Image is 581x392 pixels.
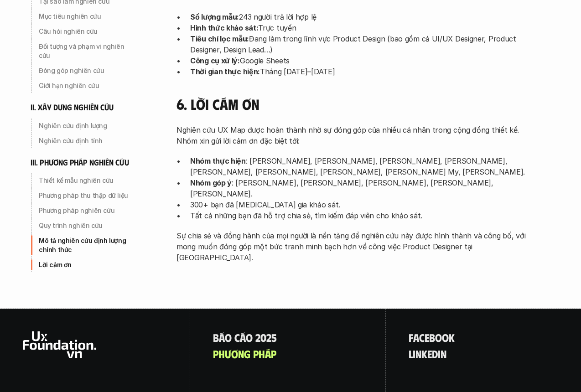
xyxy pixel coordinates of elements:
span: o [225,331,232,343]
h6: iii. phương pháp nghiên cứu [31,157,129,167]
span: 2 [266,331,271,343]
p: Google Sheets [190,55,532,66]
p: Tháng [DATE]–[DATE] [190,66,532,77]
span: n [238,348,244,360]
a: Đối tượng và phạm vi nghiên cứu [31,39,140,63]
a: Thiết kế mẫu nghiên cứu [31,173,140,188]
strong: Hình thức khảo sát: [190,23,258,32]
a: facebook [409,331,455,343]
span: n [415,348,421,360]
p: Đối tượng và phạm vi nghiên cứu [39,42,136,60]
p: Thiết kế mẫu nghiên cứu [39,176,136,185]
p: Đóng góp nghiên cứu [39,66,136,75]
a: Giới hạn nghiên cứu [31,78,140,93]
a: Đóng góp nghiên cứu [31,63,140,78]
a: Phương pháp nghiên cứu [31,203,140,218]
span: o [246,331,253,343]
span: o [442,331,449,343]
p: Trực tuyến [190,22,532,33]
p: : [PERSON_NAME], [PERSON_NAME], [PERSON_NAME], [PERSON_NAME], [PERSON_NAME], [PERSON_NAME], [PERS... [190,155,532,177]
strong: Công cụ xử lý: [190,56,240,65]
span: i [438,348,441,360]
strong: Nhóm góp ý [190,178,232,187]
strong: Nhóm thực hiện [190,156,246,165]
strong: Số lượng mẫu: [190,12,239,21]
span: e [427,348,432,360]
span: i [413,348,415,360]
h4: 6. Lời cám ơn [176,95,532,113]
span: h [259,348,265,360]
span: h [218,348,225,360]
span: d [432,348,438,360]
span: g [244,348,250,360]
p: Sự chia sẻ và đồng hành của mọi người là nền tảng để nghiên cứu này được hình thành và công bố, v... [176,230,532,263]
span: l [409,348,413,360]
span: ơ [231,348,238,360]
p: Quy trình nghiên cứu [39,221,136,230]
p: Giới hạn nghiên cứu [39,81,136,90]
span: p [213,348,218,360]
span: ư [225,348,231,360]
span: p [271,348,276,360]
p: Câu hỏi nghiên cứu [39,27,136,36]
h6: ii. xây dựng nghiên cứu [31,102,114,113]
p: Nghiên cứu định tính [39,136,136,145]
span: k [421,348,427,360]
span: f [409,331,413,343]
span: a [413,331,419,343]
p: Tất cả những bạn đã hỗ trợ chia sẻ, tìm kiếm đáp viên cho khảo sát. [190,210,532,221]
span: c [419,331,425,343]
a: Mục tiêu nghiên cứu [31,9,140,24]
p: Đang làm trong lĩnh vực Product Design (bao gồm cả UI/UX Designer, Product Designer, Design Lead…) [190,33,532,55]
p: Mô tả nghiên cứu định lượng chính thức [39,236,136,254]
span: o [435,331,442,343]
p: Nghiên cứu UX Map được hoàn thành nhờ sự đóng góp của nhiều cá nhân trong cộng đồng thiết kế. Nhó... [176,124,532,146]
a: Lời cảm ơn [31,258,140,272]
span: B [213,331,219,343]
span: 2 [255,331,260,343]
a: Nghiên cứu định tính [31,133,140,148]
span: n [441,348,446,360]
span: á [219,331,225,343]
span: á [265,348,271,360]
a: Câu hỏi nghiên cứu [31,24,140,39]
p: Nghiên cứu định lượng [39,121,136,130]
span: 0 [260,331,266,343]
span: b [429,331,435,343]
a: Phương pháp thu thập dữ liệu [31,188,140,203]
span: k [449,331,455,343]
a: Nghiên cứu định lượng [31,118,140,133]
a: linkedin [409,348,446,360]
a: phươngpháp [213,348,276,360]
span: e [425,331,429,343]
span: á [240,331,246,343]
a: Mô tả nghiên cứu định lượng chính thức [31,233,140,257]
a: Báocáo2025 [213,331,277,343]
span: c [234,331,240,343]
p: Phương pháp nghiên cứu [39,206,136,215]
p: Lời cảm ơn [39,260,136,269]
p: Phương pháp thu thập dữ liệu [39,191,136,200]
a: Quy trình nghiên cứu [31,218,140,233]
p: 243 người trả lời hợp lệ [190,11,532,22]
span: 5 [271,331,277,343]
p: 300+ bạn đã [MEDICAL_DATA] gia khảo sát. [190,199,532,210]
strong: Tiêu chí lọc mẫu: [190,34,249,43]
p: : [PERSON_NAME], [PERSON_NAME], [PERSON_NAME], [PERSON_NAME], [PERSON_NAME]. [190,177,532,199]
strong: Thời gian thực hiện: [190,67,260,76]
p: Mục tiêu nghiên cứu [39,12,136,21]
span: p [253,348,259,360]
